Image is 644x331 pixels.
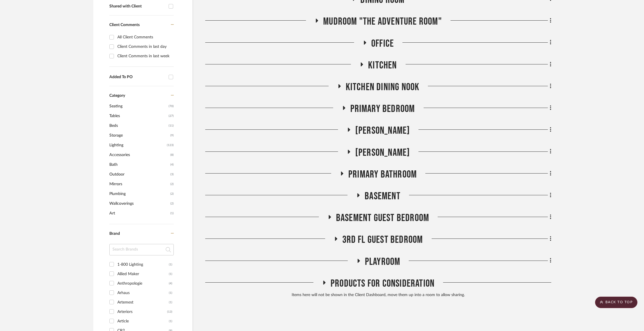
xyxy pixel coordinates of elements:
span: Bath [109,160,169,170]
span: [PERSON_NAME] [355,147,410,159]
div: 1-800 Lighting [117,260,169,269]
span: Basement [365,190,400,202]
span: (2) [170,189,174,198]
div: (1) [169,260,172,269]
span: Products For Consideration [331,277,434,290]
div: (1) [169,317,172,326]
span: Art [109,208,169,218]
span: (9) [170,131,174,140]
div: Arhaus [117,288,169,297]
span: Lighting [109,140,165,150]
div: Shared with Client [109,4,166,9]
span: Seating [109,101,167,111]
span: Mudroom "The Adventure Room" [323,15,442,28]
div: Items here will not be shown in the Client Dashboard, move them up into a room to allow sharing. [205,292,551,298]
span: Beds [109,121,167,131]
div: Client Comments in last day [117,42,172,51]
div: Artemest [117,298,169,307]
span: (70) [169,102,174,111]
span: Storage [109,131,169,140]
div: Client Comments in last week [117,52,172,61]
div: Added To PO [109,75,166,80]
span: Playroom [365,256,400,268]
span: Mirrors [109,179,169,189]
span: Tables [109,111,167,121]
span: Category [109,93,125,98]
span: (4) [170,160,174,169]
span: (1) [170,209,174,218]
span: [PERSON_NAME] [355,125,410,137]
span: (123) [167,141,174,150]
div: (13) [167,307,172,316]
span: Wallcoverings [109,199,169,208]
span: Plumbing [109,189,169,199]
div: Anthropologie [117,279,169,288]
div: (1) [169,298,172,307]
div: Allied Maker [117,269,169,279]
span: (11) [169,121,174,130]
span: (8) [170,150,174,159]
input: Search Brands [109,244,174,255]
span: Kitchen Dining Nook [346,81,420,93]
div: (1) [169,288,172,297]
span: Accessories [109,150,169,160]
span: (2) [170,199,174,208]
span: Brand [109,232,120,236]
scroll-to-top-button: BACK TO TOP [595,297,637,308]
span: Primary Bedroom [350,103,415,115]
div: Arteriors [117,307,167,316]
span: Kitchen [368,59,397,72]
span: Basement Guest Bedroom [336,212,429,224]
span: (27) [169,111,174,121]
span: Primary Bathroom [348,168,417,181]
span: 3rd Fl Guest Bedroom [342,234,423,246]
span: Client Comments [109,23,140,27]
span: Outdoor [109,170,169,179]
span: (3) [170,170,174,179]
div: Article [117,317,169,326]
span: (2) [170,180,174,189]
div: (4) [169,279,172,288]
div: All Client Comments [117,33,172,42]
div: (1) [169,269,172,279]
span: Office [371,38,394,50]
